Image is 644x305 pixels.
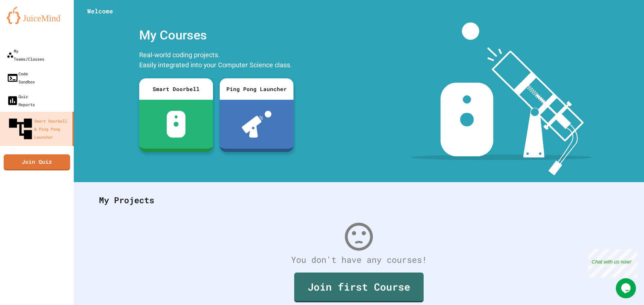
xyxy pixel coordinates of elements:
[139,78,213,100] div: Smart Doorbell
[220,78,293,100] div: Ping Pong Launcher
[136,22,297,48] div: My Courses
[294,273,424,302] a: Join first Course
[242,111,272,138] img: ppl-with-ball.png
[4,154,70,170] a: Join Quiz
[588,249,637,278] iframe: chat widget
[167,111,186,138] img: sdb-white.svg
[7,7,67,24] img: logo-orange.svg
[7,115,70,143] div: Smart Doorbell & Ping Pong Launcher
[7,70,35,86] div: Code Sandbox
[92,187,626,213] div: My Projects
[136,48,297,73] div: Real-world coding projects. Easily integrated into your Computer Science class.
[92,253,626,266] div: You don't have any courses!
[7,47,44,63] div: My Teams/Classes
[412,22,591,175] img: banner-image-my-projects.png
[616,278,637,298] iframe: chat widget
[7,92,35,108] div: Quiz Reports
